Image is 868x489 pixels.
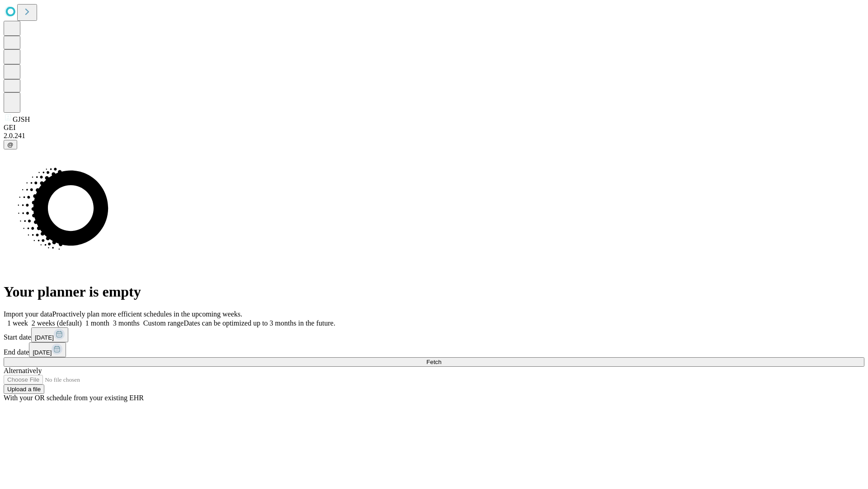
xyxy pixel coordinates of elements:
span: 3 months [113,319,140,327]
span: Import your data [4,310,52,318]
h1: Your planner is empty [4,283,864,300]
div: Start date [4,327,864,342]
span: Custom range [143,319,184,327]
span: 1 week [7,319,28,327]
button: [DATE] [31,327,68,342]
button: @ [4,140,17,149]
span: Fetch [426,359,441,365]
span: Dates can be optimized up to 3 months in the future. [184,319,335,327]
div: End date [4,342,864,357]
span: Alternatively [4,367,42,374]
span: GJSH [13,115,30,123]
button: [DATE] [29,342,66,357]
button: Upload a file [4,384,44,394]
span: 1 month [85,319,109,327]
span: With your OR schedule from your existing EHR [4,394,144,402]
div: GEI [4,124,864,132]
span: 2 weeks (default) [32,319,82,327]
span: [DATE] [33,349,52,356]
span: [DATE] [35,334,54,341]
div: 2.0.241 [4,132,864,140]
span: Proactively plan more efficient schedules in the upcoming weeks. [52,310,242,318]
span: @ [7,141,14,148]
button: Fetch [4,357,864,367]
